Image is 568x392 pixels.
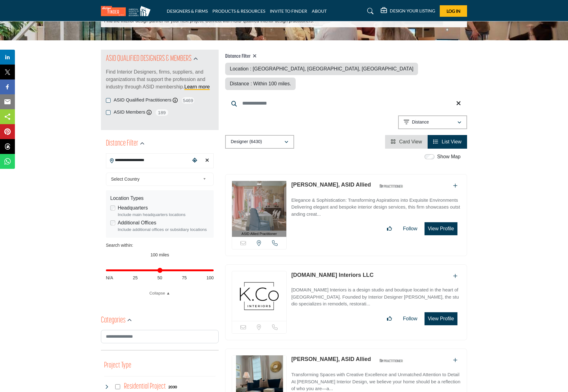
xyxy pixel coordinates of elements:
span: Select Country [111,175,201,183]
a: [PERSON_NAME], ASID Allied [291,356,371,362]
img: ASID Qualified Practitioners Badge Icon [377,357,405,364]
li: List View [428,135,467,149]
button: Follow [399,313,421,325]
label: Headquarters [118,204,148,212]
button: Like listing [383,313,396,325]
input: Search Category [101,330,219,343]
a: INVITE TO FINDER [270,8,307,14]
img: Brittany Johnston, ASID Allied [232,181,286,231]
label: Additional Offices [118,219,156,227]
a: DESIGNERS & FIRMS [167,8,208,14]
p: Brittany Johnston, ASID Allied [291,181,371,189]
span: 25 [133,275,138,281]
label: Show Map [437,153,461,160]
span: N/A [106,275,113,281]
span: 5469 [181,97,195,104]
button: View Profile [425,222,457,235]
button: Distance [398,115,467,129]
div: Include main headquarters locations [118,212,209,218]
a: [DOMAIN_NAME] Interiors LLC [291,272,374,278]
button: Project Type [104,360,131,372]
span: 100 miles [151,252,169,257]
a: [PERSON_NAME], ASID Allied [291,182,371,188]
button: Follow [399,223,421,235]
h2: Categories [101,315,125,326]
span: 50 [157,275,162,281]
img: Site Logo [101,6,154,16]
span: Log In [447,8,461,14]
a: View List [433,139,461,144]
input: Search Keyword [225,96,467,111]
img: K.Co Interiors LLC [232,271,286,321]
input: Select Residential Project checkbox [115,384,120,389]
p: Christi Bowen, ASID Allied [291,355,371,363]
a: [DOMAIN_NAME] Interiors is a design studio and boutique located in the heart of [GEOGRAPHIC_DATA]... [291,283,461,308]
a: Elegance & Sophistication: Transforming Aspirations into Exquisite Environments Delivering elegan... [291,193,461,218]
a: Add To List [453,273,457,279]
button: View Profile [425,312,457,325]
a: View Card [391,139,422,144]
p: Find Interior Designers, firms, suppliers, and organizations that support the profession and indu... [106,68,214,91]
span: List View [442,139,461,144]
input: Search Location [106,154,190,166]
div: 2030 Results For Residential Project [168,384,177,390]
span: Location : [GEOGRAPHIC_DATA], [GEOGRAPHIC_DATA], [GEOGRAPHIC_DATA] [230,66,413,71]
button: Like listing [383,223,396,235]
a: Search [361,6,378,16]
h2: Distance Filter [106,138,138,149]
p: Distance [412,119,429,125]
div: Include additional offices or subsidiary locations [118,227,209,233]
p: Designer (6430) [231,139,262,145]
a: Add To List [453,183,457,188]
span: 100 [207,275,214,281]
span: Card View [399,139,422,144]
h2: ASID QUALIFIED DESIGNERS & MEMBERS [106,53,192,65]
h4: Distance Filter [225,53,467,60]
input: ASID Qualified Practitioners checkbox [106,98,111,103]
a: Collapse ▲ [106,290,214,296]
label: ASID Members [114,109,145,116]
a: ABOUT [312,8,327,14]
p: [DOMAIN_NAME] Interiors is a design studio and boutique located in the heart of [GEOGRAPHIC_DATA]... [291,286,461,308]
input: ASID Members checkbox [106,110,111,115]
a: Add To List [453,358,457,363]
div: Location Types [110,195,209,202]
p: K.Co Interiors LLC [291,271,374,279]
a: ASID Allied Practitioner [232,181,286,237]
h4: Residential Project: Types of projects range from simple residential renovations to highly comple... [124,381,166,392]
div: Clear search location [202,154,212,167]
div: DESIGN YOUR LISTING [381,7,435,15]
li: Card View [385,135,428,149]
a: Learn more [184,84,210,89]
span: ASID Allied Practitioner [242,231,277,237]
div: Search within: [106,242,214,249]
a: PRODUCTS & RESOURCES [212,8,265,14]
p: Elegance & Sophistication: Transforming Aspirations into Exquisite Environments Delivering elegan... [291,197,461,218]
b: 2030 [168,385,177,389]
button: Designer (6430) [225,135,294,149]
div: Choose your current location [190,154,199,167]
span: 75 [182,275,187,281]
h5: DESIGN YOUR LISTING [390,8,435,14]
button: Log In [440,5,467,17]
img: ASID Qualified Practitioners Badge Icon [377,182,405,190]
label: ASID Qualified Practitioners [114,97,171,104]
span: 189 [155,109,169,116]
span: Distance : Within 100 miles. [230,81,291,86]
